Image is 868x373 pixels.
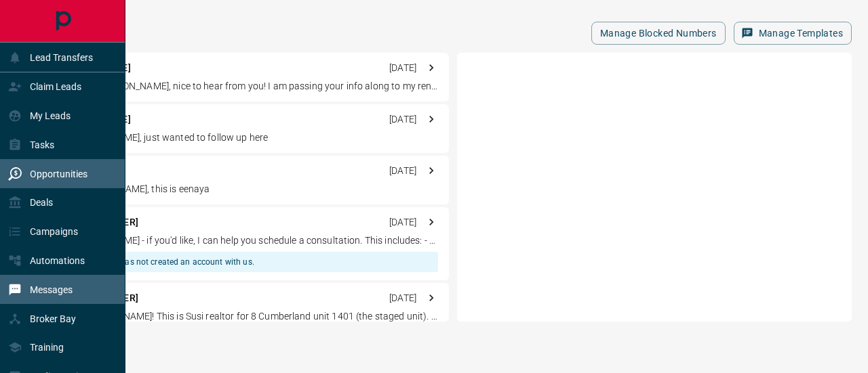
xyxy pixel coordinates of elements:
[389,164,416,178] p: [DATE]
[389,112,416,127] p: [DATE]
[734,22,852,45] button: Manage Templates
[389,61,416,75] p: [DATE]
[389,291,416,305] p: [DATE]
[591,22,726,45] button: Manage Blocked Numbers
[84,252,254,272] div: This lead has not created an account with us.
[389,215,416,229] p: [DATE]
[57,79,438,93] p: 👍​ to “ HI [PERSON_NAME], nice to hear from you! I am passing your info along to my rental specia...
[57,309,438,324] p: Hello [PERSON_NAME]! This is Susi realtor for 8 Cumberland unit 1401 (the staged unit). I was won...
[57,182,438,196] p: Hey [PERSON_NAME], this is eenaya
[57,131,438,145] p: Hi [PERSON_NAME], just wanted to follow up here
[57,234,438,248] p: Hi [PERSON_NAME] - if you'd like, I can help you schedule a consultation. This includes: - Person...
